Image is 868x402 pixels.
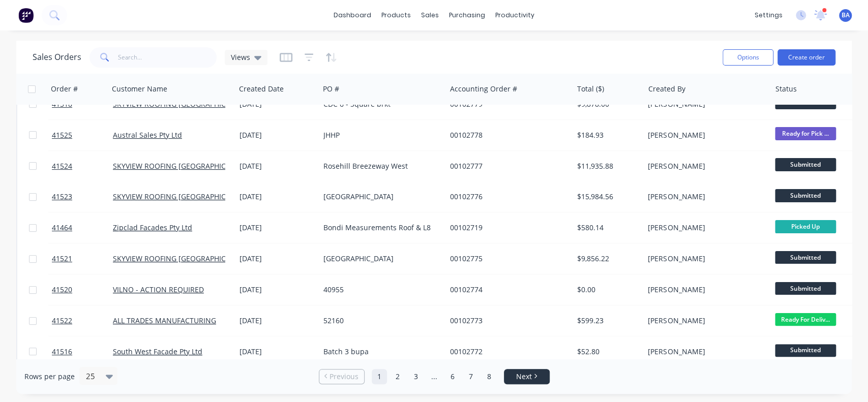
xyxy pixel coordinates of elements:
[450,223,563,233] div: 00102719
[52,285,72,295] span: 41520
[777,49,835,66] button: Create order
[445,369,460,384] a: Page 6
[52,243,113,274] a: 41521
[323,347,436,357] div: Batch 3 bupa
[372,369,387,384] a: Page 1 is your current page
[52,254,72,264] span: 41521
[240,285,315,295] div: [DATE]
[648,347,761,357] div: [PERSON_NAME]
[416,8,444,23] div: sales
[112,84,167,94] div: Customer Name
[775,127,836,140] span: Ready for Pick ...
[750,8,788,23] div: settings
[240,316,315,326] div: [DATE]
[240,161,315,171] div: [DATE]
[376,8,416,23] div: products
[323,130,436,140] div: JHHP
[315,369,554,384] ul: Pagination
[319,372,364,382] a: Previous page
[323,84,339,94] div: PO #
[577,285,637,295] div: $0.00
[18,8,34,23] img: Factory
[427,369,442,384] a: Jump forward
[648,161,761,171] div: [PERSON_NAME]
[648,254,761,264] div: [PERSON_NAME]
[577,316,637,326] div: $599.23
[52,305,113,336] a: 41522
[24,372,75,382] span: Rows per page
[577,161,637,171] div: $11,935.88
[323,254,436,264] div: [GEOGRAPHIC_DATA]
[240,347,315,357] div: [DATE]
[113,223,192,232] a: Zipclad Facades Pty Ltd
[113,99,261,109] a: SKYVIEW ROOFING [GEOGRAPHIC_DATA] P/L
[648,84,685,94] div: Created By
[723,49,773,66] button: Options
[231,52,250,63] span: Views
[323,223,436,233] div: Bondi Measurements Roof & L8
[52,192,72,202] span: 41523
[450,285,563,295] div: 00102774
[330,372,358,382] span: Previous
[52,120,113,150] a: 41525
[240,192,315,202] div: [DATE]
[648,223,761,233] div: [PERSON_NAME]
[52,316,72,326] span: 41522
[775,189,836,202] span: Submitted
[52,223,72,233] span: 41464
[323,285,436,295] div: 40955
[444,8,490,23] div: purchasing
[842,11,850,20] span: BA
[450,316,563,326] div: 00102773
[52,130,72,140] span: 41525
[52,151,113,181] a: 41524
[328,8,376,23] a: dashboard
[648,192,761,202] div: [PERSON_NAME]
[52,181,113,212] a: 41523
[52,347,72,357] span: 41516
[52,212,113,243] a: 41464
[490,8,540,23] div: productivity
[577,130,637,140] div: $184.93
[113,347,202,356] a: South West Facade Pty Ltd
[577,254,637,264] div: $9,856.22
[775,220,836,233] span: Picked Up
[118,47,217,68] input: Search...
[390,369,405,384] a: Page 2
[52,161,72,171] span: 41524
[408,369,424,384] a: Page 3
[504,372,549,382] a: Next page
[323,192,436,202] div: [GEOGRAPHIC_DATA]
[577,192,637,202] div: $15,984.56
[648,285,761,295] div: [PERSON_NAME]
[450,161,563,171] div: 00102777
[775,282,836,295] span: Submitted
[240,254,315,264] div: [DATE]
[450,84,517,94] div: Accounting Order #
[113,316,216,325] a: ALL TRADES MANUFACTURING
[52,336,113,367] a: 41516
[577,223,637,233] div: $580.14
[240,130,315,140] div: [DATE]
[577,347,637,357] div: $52.80
[33,52,81,62] h1: Sales Orders
[450,347,563,357] div: 00102772
[463,369,478,384] a: Page 7
[775,251,836,264] span: Submitted
[239,84,284,94] div: Created Date
[775,84,797,94] div: Status
[323,161,436,171] div: Rosehill Breezeway West
[516,372,532,382] span: Next
[240,223,315,233] div: [DATE]
[775,158,836,171] span: Submitted
[450,130,563,140] div: 00102778
[51,84,78,94] div: Order #
[113,130,182,140] a: Austral Sales Pty Ltd
[113,285,204,294] a: VILNO - ACTION REQUIRED
[577,84,604,94] div: Total ($)
[775,344,836,357] span: Submitted
[323,316,436,326] div: 52160
[648,316,761,326] div: [PERSON_NAME]
[113,161,261,171] a: SKYVIEW ROOFING [GEOGRAPHIC_DATA] P/L
[648,130,761,140] div: [PERSON_NAME]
